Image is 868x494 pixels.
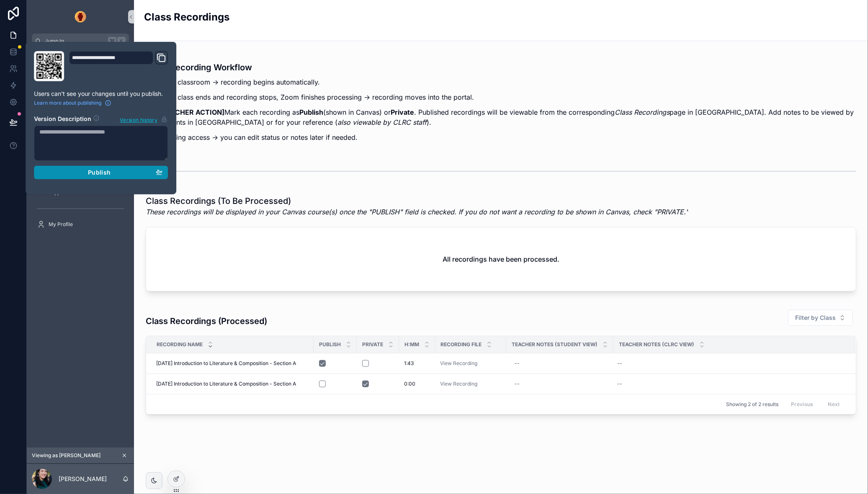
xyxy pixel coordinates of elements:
span: 1:43 [404,360,414,367]
h2: All recordings have been processed. [443,254,559,264]
h2: Version Description [34,115,91,124]
p: Ongoing access → you can edit status or notes later if needed. [159,132,856,142]
span: Learn more about publishing [34,100,101,106]
img: App logo [74,10,87,23]
span: [DATE] Introduction to Literature & Composition - Section A [156,381,296,387]
strong: [TEACHER ACTION] [159,108,224,116]
div: Domain and Custom Link [69,51,168,81]
div: -- [617,381,622,387]
p: Users can't see your changes until you publish. [34,90,168,98]
span: PUBLISH [319,341,341,348]
span: Showing 2 of 2 results [726,401,778,408]
div: -- [617,360,622,367]
span: PRIVATE [362,341,383,348]
p: Enter classroom → recording begins automatically. [159,77,856,87]
div: -- [515,360,520,367]
h1: Class Recordings (To Be Processed) [146,195,688,207]
span: 0:00 [404,381,415,387]
button: Jump to...K [32,33,129,49]
a: Learn more about publishing [34,100,111,106]
button: Select Button [788,310,853,326]
em: Class Recordings [615,108,670,116]
span: Publish [88,169,111,176]
span: Recording Name [157,341,203,348]
span: Viewing as [PERSON_NAME] [32,452,100,459]
h3: Class Recordings (Processed) [146,315,267,327]
span: Teacher Notes (CLRC View) [619,341,694,348]
span: K [118,38,125,44]
span: H:MM [404,341,419,348]
h2: Class Recordings [144,10,229,24]
span: My Profile [49,221,73,228]
h3: Class Recording Workflow [146,61,856,74]
a: My Profile [32,217,129,232]
span: [DATE] Introduction to Literature & Composition - Section A [156,360,296,367]
span: Recording File [440,341,482,348]
button: Version history [119,115,168,124]
div: -- [515,381,520,387]
em: These recordings will be displayed in your Canvas course(s) once the "PUBLISH" field is checked. ... [146,208,688,216]
button: Publish [34,166,168,179]
span: Teacher Notes (Student View) [512,341,598,348]
a: View Recording [440,360,477,366]
span: Version history [120,115,157,123]
p: Mark each recording as (shown in Canvas) or . Published recordings will be viewable from the corr... [159,107,856,127]
p: Once class ends and recording stops, Zoom finishes processing → recording moves into the portal. [159,92,856,102]
span: Jump to... [45,38,105,44]
em: also viewable by CLRC staff [337,118,427,126]
strong: Publish [299,108,323,116]
p: [PERSON_NAME] [59,475,107,483]
a: View Recording [440,381,477,387]
span: Filter by Class [795,314,836,322]
strong: Private [391,108,414,116]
